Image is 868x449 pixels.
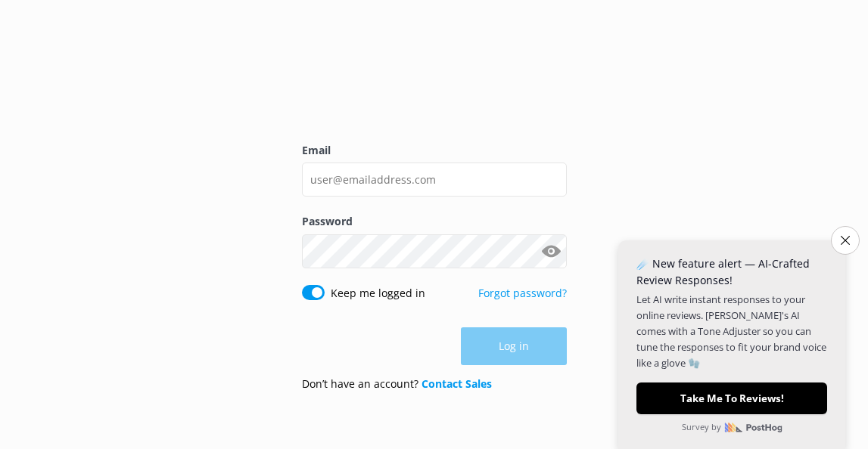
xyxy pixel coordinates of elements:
label: Keep me logged in [331,285,425,302]
label: Email [302,142,567,159]
button: Show password [537,236,567,266]
a: Contact Sales [422,376,492,391]
a: Forgot password? [478,286,567,300]
p: Don’t have an account? [302,376,492,392]
input: user@emailaddress.com [302,163,567,197]
label: Password [302,213,567,230]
